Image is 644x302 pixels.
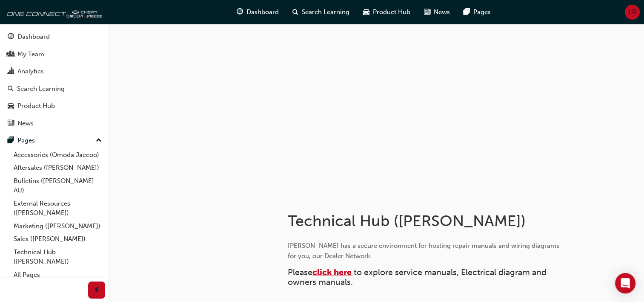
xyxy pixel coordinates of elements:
[4,3,102,20] img: oneconnect
[3,64,105,79] a: Analytics
[17,32,50,42] div: Dashboard
[464,7,470,17] span: pages-icon
[286,3,356,21] a: search-iconSearch Learning
[417,3,457,21] a: news-iconNews
[10,174,105,197] a: Bulletins ([PERSON_NAME] - AU)
[94,285,100,296] span: prev-icon
[8,137,14,145] span: pages-icon
[292,7,298,17] span: search-icon
[629,7,636,17] span: LR
[3,29,105,45] a: Dashboard
[302,7,349,17] span: Search Learning
[17,67,44,76] div: Analytics
[17,119,34,128] div: News
[17,101,55,111] div: Product Hub
[10,246,105,268] a: Technical Hub ([PERSON_NAME])
[10,268,105,282] a: All Pages
[237,7,243,17] span: guage-icon
[8,51,14,58] span: people-icon
[8,85,14,93] span: search-icon
[17,136,35,145] div: Pages
[424,7,430,17] span: news-icon
[615,273,635,293] div: Open Intercom Messenger
[356,3,417,21] a: car-iconProduct Hub
[8,120,14,128] span: news-icon
[288,267,312,277] span: Please
[230,3,286,21] a: guage-iconDashboard
[288,212,567,230] h1: Technical Hub ([PERSON_NAME])
[10,197,105,220] a: External Resources ([PERSON_NAME])
[473,7,491,17] span: Pages
[17,49,44,59] div: My Team
[457,3,498,21] a: pages-iconPages
[246,7,279,17] span: Dashboard
[3,116,105,131] a: News
[3,133,105,148] button: Pages
[3,46,105,62] a: My Team
[8,33,14,41] span: guage-icon
[363,7,369,17] span: car-icon
[434,7,450,17] span: News
[8,102,14,110] span: car-icon
[288,242,561,260] span: [PERSON_NAME] has a secure environment for hosting repair manuals and wiring diagrams for you, ou...
[3,27,105,133] button: DashboardMy TeamAnalyticsSearch LearningProduct HubNews
[10,232,105,246] a: Sales ([PERSON_NAME])
[8,68,14,75] span: chart-icon
[10,161,105,174] a: Aftersales ([PERSON_NAME])
[288,267,549,287] span: to explore service manuals, Electrical diagram and owners manuals.
[17,84,65,94] div: Search Learning
[96,135,102,146] span: up-icon
[312,267,352,277] a: click here
[10,220,105,233] a: Marketing ([PERSON_NAME])
[373,7,410,17] span: Product Hub
[3,98,105,114] a: Product Hub
[625,5,640,20] button: LR
[3,81,105,97] a: Search Learning
[10,148,105,162] a: Accessories (Omoda Jaecoo)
